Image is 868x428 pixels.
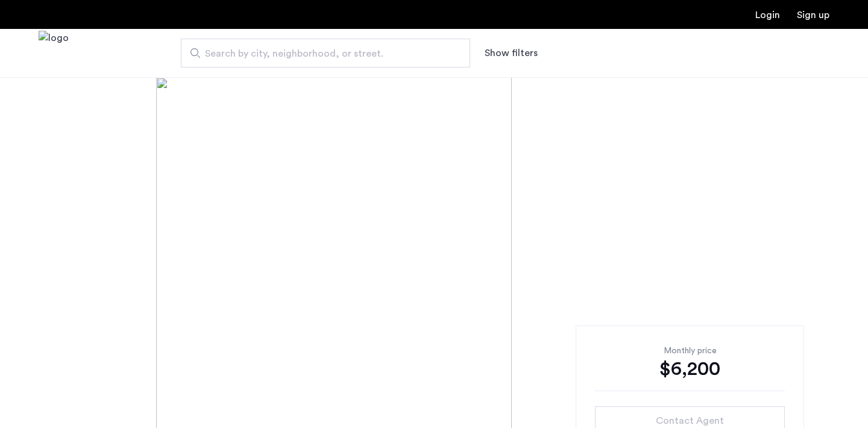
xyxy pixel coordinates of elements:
a: Cazamio Logo [39,31,69,76]
div: Monthly price [595,345,785,357]
input: Apartment Search [181,39,470,68]
a: Registration [797,10,829,20]
img: logo [39,31,69,76]
a: Login [755,10,780,20]
span: Contact Agent [656,414,724,428]
div: $6,200 [595,357,785,381]
span: Search by city, neighborhood, or street. [205,46,436,61]
button: Show or hide filters [485,46,538,60]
